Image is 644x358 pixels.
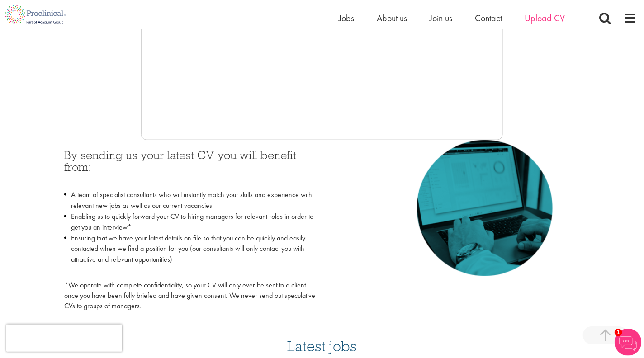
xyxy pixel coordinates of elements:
h3: By sending us your latest CV you will benefit from: [64,149,315,185]
a: About us [377,12,407,24]
li: A team of specialist consultants who will instantly match your skills and experience with relevan... [64,189,315,211]
span: 1 [615,329,622,336]
li: Ensuring that we have your latest details on file so that you can be quickly and easily contacted... [64,233,315,276]
li: Enabling us to quickly forward your CV to hiring managers for relevant roles in order to get you ... [64,211,315,233]
p: *We operate with complete confidentiality, so your CV will only ever be sent to a client once you... [64,281,315,312]
a: Contact [475,12,502,24]
a: Upload CV [525,12,565,24]
a: Jobs [339,12,354,24]
a: Join us [430,12,452,24]
img: Chatbot [615,329,642,356]
iframe: reCAPTCHA [6,325,122,352]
